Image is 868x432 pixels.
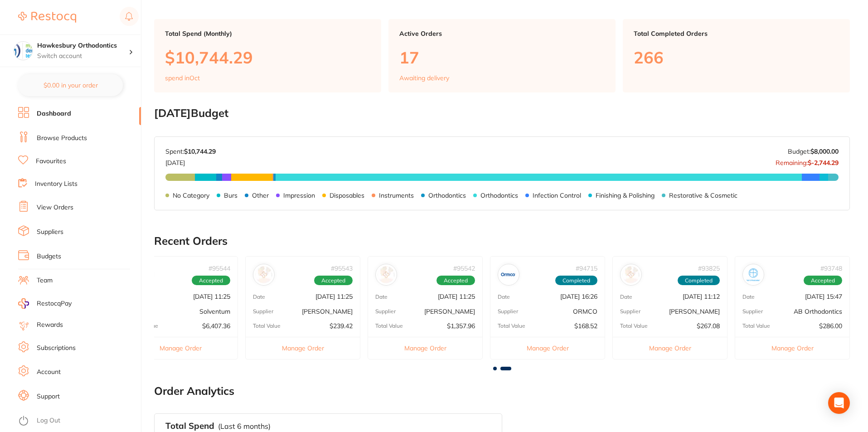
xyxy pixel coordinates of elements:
[573,308,597,315] p: ORMCO
[255,266,272,283] img: Adam Dental
[388,19,616,92] a: Active Orders17Awaiting delivery
[735,337,849,359] button: Manage Order
[18,298,72,309] a: RestocqPay
[438,293,475,300] p: [DATE] 11:25
[669,308,720,315] p: [PERSON_NAME]
[35,180,78,189] a: Inventory Lists
[698,265,720,272] p: # 93825
[37,252,61,261] a: Budgets
[560,293,597,300] p: [DATE] 16:26
[199,308,230,315] p: Solventum
[776,155,839,166] p: Remaining:
[623,19,850,92] a: Total Completed Orders266
[634,30,839,37] p: Total Completed Orders
[480,192,518,199] p: Orthodontics
[820,265,842,272] p: # 93748
[184,147,216,155] strong: $10,744.29
[428,192,466,199] p: Orthodontics
[165,48,370,67] p: $10,744.29
[742,294,755,300] p: Date
[669,192,737,199] p: Restorative & Cosmetic
[683,293,720,300] p: [DATE] 11:12
[37,299,72,308] span: RestocqPay
[165,74,200,82] p: spend in Oct
[18,298,29,309] img: RestocqPay
[555,276,597,286] span: Completed
[804,276,842,286] span: Accepted
[209,265,230,272] p: # 95544
[37,416,60,425] a: Log Out
[634,48,839,67] p: 266
[218,422,271,430] p: (Last 6 months)
[37,109,71,118] a: Dashboard
[378,266,395,283] img: Henry Schein Halas
[314,276,353,286] span: Accepted
[620,308,640,315] p: Supplier
[788,148,839,155] p: Budget:
[399,74,449,82] p: Awaiting delivery
[613,337,727,359] button: Manage Order
[37,203,73,212] a: View Orders
[37,320,63,330] a: Rewards
[36,157,66,166] a: Favourites
[576,265,597,272] p: # 94715
[18,12,76,23] img: Restocq Logo
[330,192,364,199] p: Disposables
[37,52,129,61] p: Switch account
[315,293,353,300] p: [DATE] 11:25
[805,293,842,300] p: [DATE] 15:47
[500,266,517,283] img: ORMCO
[154,19,381,92] a: Total Spend (Monthly)$10,744.29spend inOct
[193,293,230,300] p: [DATE] 11:25
[490,337,605,359] button: Manage Order
[123,337,238,359] button: Manage Order
[678,276,720,286] span: Completed
[14,42,32,60] img: Hawkesbury Orthodontics
[37,41,129,50] h4: Hawkesbury Orthodontics
[165,30,370,37] p: Total Spend (Monthly)
[819,322,842,330] p: $286.00
[379,192,414,199] p: Instruments
[574,322,597,330] p: $168.52
[399,30,605,37] p: Active Orders
[810,147,839,155] strong: $8,000.00
[742,308,763,315] p: Supplier
[37,134,87,143] a: Browse Products
[154,235,850,248] h2: Recent Orders
[173,192,209,199] p: No Category
[252,192,269,199] p: Other
[18,414,138,428] button: Log Out
[330,322,353,330] p: $239.42
[368,337,482,359] button: Manage Order
[165,421,214,431] h3: Total Spend
[192,276,230,286] span: Accepted
[202,322,230,330] p: $6,407.36
[246,337,360,359] button: Manage Order
[37,276,53,285] a: Team
[18,7,76,28] a: Restocq Logo
[18,74,123,96] button: $0.00 in your order
[447,322,475,330] p: $1,357.96
[253,323,281,329] p: Total Value
[742,323,770,329] p: Total Value
[808,159,839,167] strong: $-2,744.29
[154,385,850,398] h2: Order Analytics
[331,265,353,272] p: # 95543
[436,276,475,286] span: Accepted
[828,392,850,414] div: Open Intercom Messenger
[498,323,525,329] p: Total Value
[375,308,396,315] p: Supplier
[154,107,850,120] h2: [DATE] Budget
[302,308,353,315] p: [PERSON_NAME]
[224,192,238,199] p: Burs
[533,192,581,199] p: Infection Control
[794,308,842,315] p: AB Orthodontics
[253,308,273,315] p: Supplier
[596,192,655,199] p: Finishing & Polishing
[37,228,63,237] a: Suppliers
[745,266,762,283] img: AB Orthodontics
[622,266,640,283] img: Henry Schein Halas
[375,294,388,300] p: Date
[37,368,61,377] a: Account
[453,265,475,272] p: # 95542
